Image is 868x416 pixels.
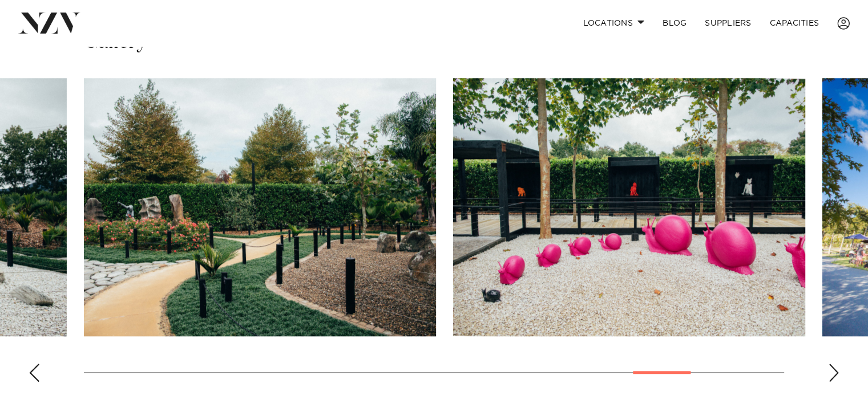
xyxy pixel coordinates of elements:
a: Locations [574,11,653,35]
swiper-slide: 20 / 23 [453,78,805,336]
swiper-slide: 19 / 23 [84,78,436,336]
a: SUPPLIERS [696,11,760,35]
a: BLOG [653,11,696,35]
img: nzv-logo.png [18,13,80,33]
a: Capacities [761,11,829,35]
